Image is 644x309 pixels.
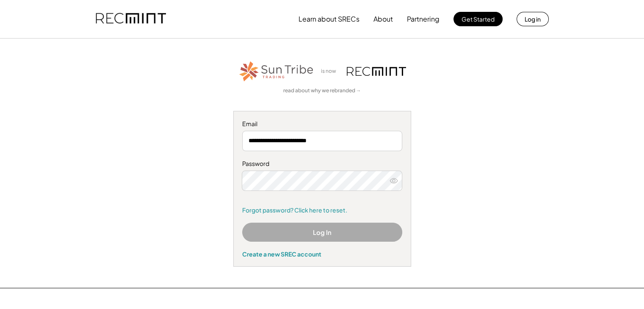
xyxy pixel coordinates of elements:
[283,87,361,94] a: read about why we rebranded →
[299,11,359,28] button: Learn about SRECs
[242,223,402,242] button: Log In
[242,160,402,168] div: Password
[319,68,343,75] div: is now
[96,5,166,33] img: recmint-logotype%403x.png
[242,206,402,215] a: Forgot password? Click here to reset.
[238,60,315,83] img: STT_Horizontal_Logo%2B-%2BColor.png
[373,11,393,28] button: About
[242,120,402,128] div: Email
[517,12,549,26] button: Log in
[453,12,503,26] button: Get Started
[242,250,402,258] div: Create a new SREC account
[347,67,406,76] img: recmint-logotype%403x.png
[407,11,439,28] button: Partnering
